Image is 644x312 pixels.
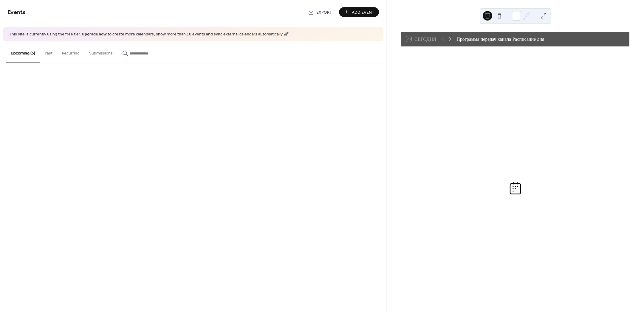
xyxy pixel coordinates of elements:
[40,41,57,63] button: Past
[456,35,544,43] div: Программа передач канала Расписание дня
[6,41,40,63] button: Upcoming (3)
[84,41,117,63] button: Submissions
[82,30,107,38] a: Upgrade now
[339,7,379,17] button: Add Event
[7,7,26,18] span: Events
[352,9,374,15] span: Add Event
[304,7,337,17] a: Export
[9,32,289,38] span: This site is currently using the free tier. to create more calendars, show more than 10 events an...
[316,9,332,15] span: Export
[57,41,84,63] button: Recurring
